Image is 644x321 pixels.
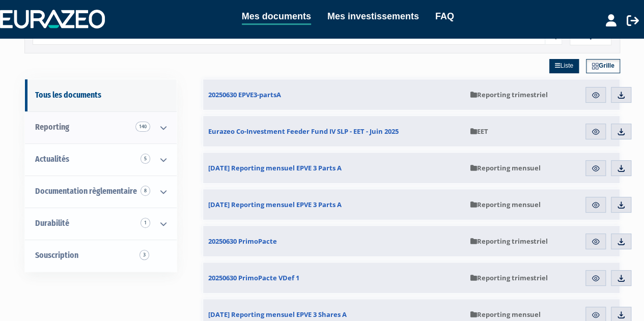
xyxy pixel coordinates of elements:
a: Actualités 5 [25,143,177,176]
img: eye.svg [591,310,600,319]
span: [DATE] Reporting mensuel EPVE 3 Shares A [208,310,347,319]
span: 1 [141,218,150,228]
span: 20250630 PrimoPacte [208,237,277,246]
a: Mes documents [242,9,311,25]
span: [DATE] Reporting mensuel EPVE 3 Parts A [208,200,342,209]
img: download.svg [617,127,626,136]
a: Grille [586,59,620,73]
img: eye.svg [591,164,600,173]
img: download.svg [617,164,626,173]
img: download.svg [617,91,626,100]
span: 140 [135,122,150,132]
span: Documentation règlementaire [35,186,137,196]
img: download.svg [617,310,626,319]
a: 20250630 EPVE3-partsA [203,79,465,110]
img: eye.svg [591,127,600,136]
img: download.svg [617,200,626,210]
a: Mes investissements [327,9,419,23]
img: eye.svg [591,274,600,283]
img: eye.svg [591,237,600,246]
span: Reporting trimestriel [470,90,548,99]
a: FAQ [435,9,454,23]
a: Documentation règlementaire 8 [25,176,177,208]
a: [DATE] Reporting mensuel EPVE 3 Parts A [203,189,465,220]
span: Reporting mensuel [470,163,541,172]
span: Reporting [35,122,69,132]
span: Eurazeo Co-Investment Feeder Fund IV SLP - EET - Juin 2025 [208,127,399,136]
span: 20250630 PrimoPacte VDef 1 [208,273,299,282]
img: grid.svg [592,63,599,70]
span: 20250630 EPVE3-partsA [208,90,281,99]
a: 20250630 PrimoPacte [203,226,465,256]
img: eye.svg [591,200,600,210]
a: Souscription3 [25,240,177,272]
img: download.svg [617,237,626,246]
a: Durabilité 1 [25,208,177,240]
a: Liste [549,59,579,73]
span: 5 [141,154,150,164]
span: Souscription [35,250,78,260]
span: Durabilité [35,218,69,228]
span: [DATE] Reporting mensuel EPVE 3 Parts A [208,163,342,172]
a: Reporting 140 [25,111,177,143]
span: EET [470,127,488,136]
img: download.svg [617,274,626,283]
span: Reporting mensuel [470,310,541,319]
span: Reporting trimestriel [470,273,548,282]
span: Reporting trimestriel [470,237,548,246]
a: Eurazeo Co-Investment Feeder Fund IV SLP - EET - Juin 2025 [203,116,465,147]
span: 8 [141,186,150,196]
span: Actualités [35,154,69,164]
a: 20250630 PrimoPacte VDef 1 [203,262,465,293]
a: [DATE] Reporting mensuel EPVE 3 Parts A [203,153,465,183]
span: 3 [139,250,149,260]
span: Reporting mensuel [470,200,541,209]
img: eye.svg [591,91,600,100]
a: Tous les documents [25,79,177,111]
